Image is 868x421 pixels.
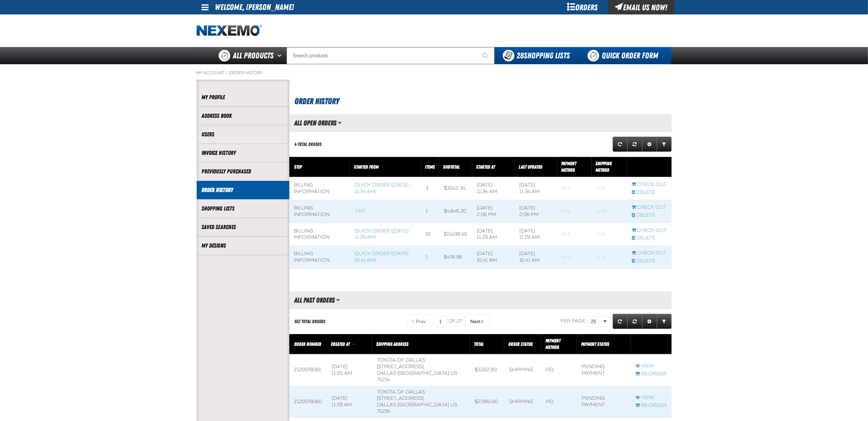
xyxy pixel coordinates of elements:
td: $4,846.20 [439,200,472,223]
a: Order History [229,70,263,76]
td: $3,042.34 [439,177,472,200]
span: Per page: [561,318,587,324]
div: 4 Total Orders [295,141,322,148]
a: Continue checkout started from TINT [632,204,667,211]
a: Total [474,341,484,347]
span: Payment Status [581,341,609,347]
a: Users [202,130,284,138]
a: Previously Purchased [202,168,284,175]
span: Toyota of Dallas [377,357,425,363]
bdo: 75234 [377,377,390,383]
td: [DATE] 2:06 PM [515,200,557,223]
a: Expand or Collapse Grid Filters [657,314,672,329]
div: Billing Information [294,205,345,218]
a: Continue checkout started from Quick Order (7/30/2025, 10:41 AM) [632,250,667,257]
span: of 27 [449,318,462,325]
span: 25 [591,318,602,325]
a: Continue checkout started from Quick Order (7/16/2025, 11:29 AM) [632,227,667,234]
td: $478.98 [439,246,472,269]
span: [GEOGRAPHIC_DATA] [397,370,449,376]
td: Blank [592,200,627,223]
td: [DATE] 11:34 AM [472,177,515,200]
span: / [226,70,228,76]
td: Blank [592,223,627,246]
td: Blank [557,223,592,246]
td: Shipping [504,386,541,418]
span: Subtotal [443,164,460,170]
span: [GEOGRAPHIC_DATA] [397,402,449,408]
td: [DATE] 11:03 AM [327,386,372,418]
td: P.O. [541,386,577,418]
a: Payment Method [562,161,577,173]
button: Start Searching [477,47,495,64]
td: $3,322.80 [470,354,504,386]
td: Blank [592,177,627,200]
a: Delete checkout started from Quick Order (7/16/2025, 11:29 AM) [632,235,667,241]
span: US [450,370,457,376]
span: [STREET_ADDRESS] [377,395,424,401]
span: DALLAS [377,402,396,408]
span: All Products [233,49,274,62]
td: Z120078060 [289,386,327,418]
img: Nexemo logo [197,25,262,37]
a: Re-Order Z120078060 order [636,402,667,409]
td: 1 [421,246,439,269]
td: Blank [592,246,627,269]
input: Search [287,47,495,64]
td: Blank [557,200,592,223]
h2: All Open Orders [289,119,337,127]
span: Order History [295,96,339,106]
td: Blank [557,177,592,200]
span: US [450,402,457,408]
td: [DATE] 2:06 PM [472,200,515,223]
a: Address Book [202,112,284,120]
span: Payment Method [545,338,560,350]
a: Refresh grid action [613,314,628,329]
h2: All Past Orders [289,296,335,304]
div: Billing Information [294,251,345,264]
a: Last Updated [519,164,543,170]
td: P.O. [541,354,577,386]
td: 1 [421,200,439,223]
span: DALLAS [377,370,396,376]
span: Started From [354,164,379,170]
a: Expand or Collapse Grid Filters [657,137,672,152]
strong: 28 [517,51,524,60]
span: Created At [331,341,350,347]
a: Order Number [294,341,322,347]
a: Refresh grid action [613,137,628,152]
a: Saved Searches [202,223,284,231]
button: Next Page [465,314,490,329]
a: Delete checkout started from TINT [632,212,667,219]
a: Invoice History [202,149,284,157]
button: Open All Products pages [275,47,287,64]
div: Billing Information [294,228,345,241]
span: Step [294,164,302,170]
td: [DATE] 10:41 AM [472,246,515,269]
a: Delete checkout started from Quick Order (7/30/2025, 10:41 AM) [632,258,667,264]
span: Next Page [471,319,481,324]
a: Home [197,25,262,37]
span: Items [425,164,435,170]
a: Quick Order ([DATE] 11:29 AM) [355,228,408,240]
span: Order Status [508,341,533,347]
a: Quick Order ([DATE] 11:34 AM) [355,182,408,194]
a: Reset grid action [627,314,643,329]
input: Current page number [435,316,447,327]
td: 10 [421,223,439,246]
td: Blank [557,246,592,269]
th: Row actions [631,334,672,354]
td: [DATE] 10:41 AM [515,246,557,269]
td: Pending payment [577,386,630,418]
a: Created At [331,341,351,347]
a: View Z120078060 order [636,395,667,401]
a: Delete checkout started from Quick Order (10/3/2024, 11:34 AM) [632,189,667,196]
a: My Account [197,70,225,76]
td: $15,438.40 [439,223,472,246]
td: [DATE] 11:29 AM [515,223,557,246]
td: [DATE] 11:05 AM [327,354,372,386]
